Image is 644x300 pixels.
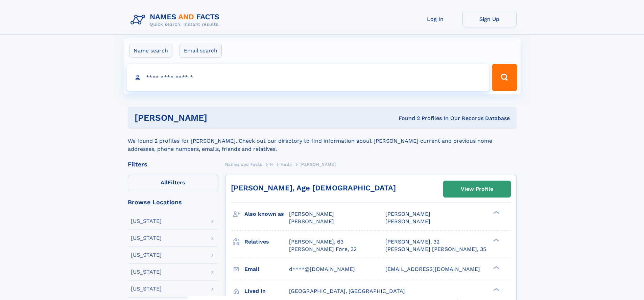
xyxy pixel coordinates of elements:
div: Filters [128,161,218,167]
h3: Also known as [244,208,289,220]
h3: Relatives [244,236,289,248]
a: [PERSON_NAME], 32 [385,238,439,246]
a: View Profile [444,181,510,197]
h3: Email [244,263,289,275]
a: Sign Up [462,11,517,27]
a: Names and Facts [225,160,262,168]
img: Logo Names and Facts [128,11,225,29]
div: View Profile [461,181,493,197]
label: Email search [180,44,222,58]
h1: [PERSON_NAME] [135,114,303,122]
a: Hada [281,160,292,168]
label: Filters [128,175,218,191]
a: [PERSON_NAME] [PERSON_NAME], 35 [385,246,486,253]
span: All [161,179,168,186]
div: [US_STATE] [131,286,162,292]
span: [PERSON_NAME] [289,211,334,217]
a: [PERSON_NAME], 63 [289,238,343,246]
input: search input [127,64,489,91]
button: Search Button [492,64,517,91]
a: Log In [408,11,462,27]
span: [EMAIL_ADDRESS][DOMAIN_NAME] [385,266,480,272]
a: H [270,160,273,168]
div: [US_STATE] [131,235,162,241]
div: [US_STATE] [131,252,162,258]
span: [PERSON_NAME] [289,218,334,225]
div: ❯ [492,238,500,242]
label: Name search [129,44,172,58]
h3: Lived in [244,285,289,297]
div: [US_STATE] [131,218,162,224]
div: We found 2 profiles for [PERSON_NAME]. Check out our directory to find information about [PERSON_... [128,129,517,153]
div: ❯ [492,210,500,215]
span: H [270,162,273,167]
span: [PERSON_NAME] [385,211,430,217]
a: [PERSON_NAME] Fore, 32 [289,246,357,253]
a: [PERSON_NAME], Age [DEMOGRAPHIC_DATA] [231,184,396,192]
span: [PERSON_NAME] [385,218,430,225]
span: [GEOGRAPHIC_DATA], [GEOGRAPHIC_DATA] [289,288,405,294]
div: ❯ [492,265,500,270]
span: Hada [281,162,292,167]
div: Found 2 Profiles In Our Records Database [303,115,510,122]
div: Browse Locations [128,199,218,205]
div: [US_STATE] [131,269,162,275]
div: ❯ [492,287,500,292]
span: [PERSON_NAME] [300,162,336,167]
